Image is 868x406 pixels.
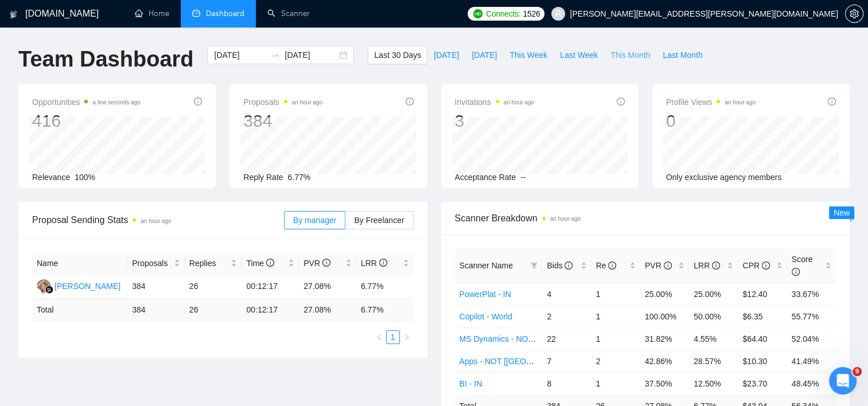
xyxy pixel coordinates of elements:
td: 26 [185,275,242,299]
td: 48.45% [787,372,836,395]
iframe: Intercom live chat [829,367,857,395]
span: Last Month [663,49,702,61]
span: info-circle [617,97,625,106]
span: info-circle [565,261,573,270]
span: Proposal Sending Stats [32,213,284,227]
a: searchScanner [267,9,310,18]
span: to [271,50,280,60]
td: 37.50% [640,372,689,395]
td: 22 [542,327,591,350]
span: [DATE] [472,49,497,61]
td: $10.30 [738,350,787,372]
time: an hour ago [141,218,171,224]
span: 1526 [523,7,540,20]
span: dashboard [192,9,200,17]
time: an hour ago [504,99,534,106]
td: 12.50% [689,372,738,395]
span: Scanner Name [460,261,513,270]
input: Start date [214,49,266,61]
button: Last Week [554,46,604,64]
td: 1 [591,305,640,327]
span: Re [596,261,617,270]
td: 6.77 % [356,299,414,321]
div: 0 [666,110,756,132]
span: This Week [509,49,547,61]
div: 3 [455,110,534,132]
span: filter [531,262,538,269]
td: 00:12:17 [242,275,299,299]
img: upwork-logo.png [473,9,482,18]
li: Next Page [400,330,414,344]
td: 100.00% [640,305,689,327]
span: Dashboard [206,9,244,18]
a: Copilot - World [460,312,512,321]
a: PowerPlat - IN [460,290,511,299]
span: PVR [645,261,672,270]
span: LRR [694,261,720,270]
span: info-circle [712,261,720,270]
div: 384 [243,110,322,132]
td: 26 [185,299,242,321]
span: Acceptance Rate [455,173,516,182]
span: right [403,334,410,341]
span: Invitations [455,95,534,109]
td: 41.49% [787,350,836,372]
a: BI - IN [460,379,482,388]
span: [DATE] [434,49,459,61]
td: 1 [591,327,640,350]
span: info-circle [664,261,672,270]
td: 31.82% [640,327,689,350]
span: Proposals [132,257,172,270]
span: info-circle [322,259,330,267]
li: 1 [386,330,400,344]
span: user [554,10,562,18]
li: Previous Page [372,330,386,344]
time: an hour ago [550,216,581,222]
img: VZ [37,279,51,294]
span: New [834,208,850,217]
span: Connects: [486,7,520,20]
td: 50.00% [689,305,738,327]
td: Total [32,299,127,321]
td: 42.86% [640,350,689,372]
td: 8 [542,372,591,395]
span: info-circle [406,97,414,106]
span: filter [528,257,540,274]
td: 00:12:17 [242,299,299,321]
button: [DATE] [465,46,503,64]
a: VZ[PERSON_NAME] [37,281,120,290]
td: 2 [591,350,640,372]
td: $6.35 [738,305,787,327]
div: 416 [32,110,141,132]
span: info-circle [762,261,770,270]
td: 4 [542,283,591,305]
td: 6.77% [356,275,414,299]
span: Bids [547,261,573,270]
th: Name [32,252,127,275]
td: 7 [542,350,591,372]
input: End date [285,49,337,61]
span: info-circle [792,268,800,276]
button: left [372,330,386,344]
th: Replies [185,252,242,275]
time: a few seconds ago [92,99,140,106]
td: 27.08% [299,275,356,299]
span: Proposals [243,95,322,109]
td: 25.00% [640,283,689,305]
span: Relevance [32,173,70,182]
span: Scanner Breakdown [455,211,836,225]
span: info-circle [379,259,387,267]
span: info-circle [194,97,202,106]
span: info-circle [828,97,836,106]
span: LRR [361,259,387,268]
span: info-circle [266,259,274,267]
td: 384 [127,275,185,299]
span: CPR [742,261,769,270]
a: MS Dynamics - NOT IN [460,334,543,343]
td: 4.55% [689,327,738,350]
span: Profile Views [666,95,756,109]
a: setting [845,9,863,18]
div: [PERSON_NAME] [55,280,120,292]
span: Score [792,255,813,276]
td: 52.04% [787,327,836,350]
